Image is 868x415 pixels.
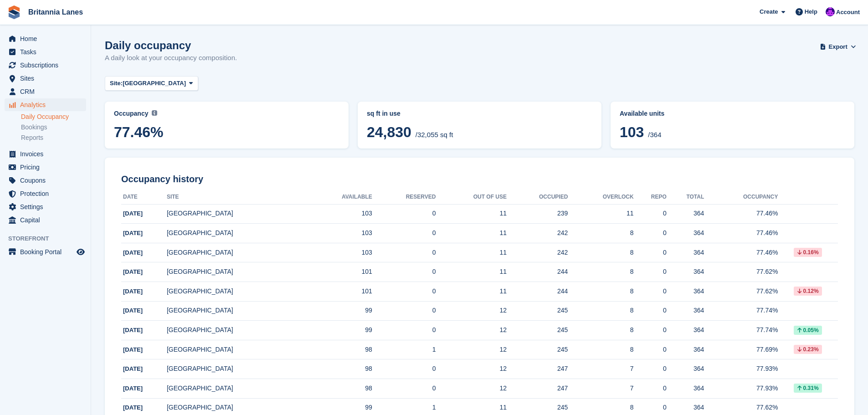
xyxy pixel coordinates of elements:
[308,340,372,359] td: 98
[507,209,568,218] div: 239
[634,228,667,238] div: 0
[507,306,568,315] div: 245
[372,359,436,379] td: 0
[568,403,633,412] div: 8
[794,248,822,257] div: 0.16%
[620,109,845,118] abbr: Current percentage of units occupied or overlocked
[634,209,667,218] div: 0
[123,249,143,256] span: [DATE]
[25,5,87,20] a: Britannia Lanes
[568,287,633,296] div: 8
[507,403,568,412] div: 245
[308,301,372,321] td: 99
[704,301,778,321] td: 77.74%
[123,346,143,353] span: [DATE]
[667,301,704,321] td: 364
[167,243,308,262] td: [GEOGRAPHIC_DATA]
[568,364,633,374] div: 7
[20,200,75,213] span: Settings
[308,224,372,243] td: 103
[367,110,401,117] span: sq ft in use
[648,131,661,138] span: /364
[667,321,704,340] td: 364
[507,267,568,277] div: 244
[167,359,308,379] td: [GEOGRAPHIC_DATA]
[123,404,143,411] span: [DATE]
[123,79,186,88] span: [GEOGRAPHIC_DATA]
[436,224,507,243] td: 11
[152,110,157,116] img: icon-info-grey-7440780725fd019a000dd9b08b2336e03edf1995a4989e88bcd33f0948082b44.svg
[704,204,778,224] td: 77.46%
[634,248,667,257] div: 0
[704,243,778,262] td: 77.46%
[704,282,778,302] td: 77.62%
[372,224,436,243] td: 0
[704,359,778,379] td: 77.93%
[8,234,91,243] span: Storefront
[634,364,667,374] div: 0
[308,282,372,302] td: 101
[123,210,143,217] span: [DATE]
[5,174,86,187] a: menu
[829,42,847,51] span: Export
[123,230,143,236] span: [DATE]
[436,262,507,282] td: 11
[667,379,704,399] td: 364
[110,79,123,88] span: Site:
[20,187,75,200] span: Protection
[21,113,86,121] a: Daily Occupancy
[20,148,75,160] span: Invoices
[568,306,633,315] div: 8
[20,174,75,187] span: Coupons
[634,267,667,277] div: 0
[105,76,198,91] button: Site: [GEOGRAPHIC_DATA]
[704,190,778,205] th: Occupancy
[667,359,704,379] td: 364
[20,32,75,45] span: Home
[308,262,372,282] td: 101
[5,98,86,111] a: menu
[794,384,822,393] div: 0.31%
[704,224,778,243] td: 77.46%
[620,110,664,117] span: Available units
[7,5,21,19] img: stora-icon-8386f47178a22dfd0bd8f6a31ec36ba5ce8667c1dd55bd0f319d3a0aa187defe.svg
[123,365,143,372] span: [DATE]
[123,268,143,275] span: [DATE]
[416,131,453,138] span: /32,055 sq ft
[5,187,86,200] a: menu
[794,287,822,296] div: 0.12%
[20,98,75,111] span: Analytics
[167,262,308,282] td: [GEOGRAPHIC_DATA]
[114,110,148,117] span: Occupancy
[507,190,568,205] th: Occupied
[436,359,507,379] td: 12
[308,321,372,340] td: 99
[760,7,778,16] span: Create
[372,282,436,302] td: 0
[308,243,372,262] td: 103
[568,209,633,218] div: 11
[20,46,75,58] span: Tasks
[507,325,568,335] div: 245
[372,379,436,399] td: 0
[367,109,592,118] abbr: Current breakdown of %{unit} occupied
[634,287,667,296] div: 0
[167,301,308,321] td: [GEOGRAPHIC_DATA]
[704,379,778,399] td: 77.93%
[667,224,704,243] td: 364
[436,282,507,302] td: 11
[634,345,667,354] div: 0
[436,243,507,262] td: 11
[20,85,75,98] span: CRM
[123,327,143,333] span: [DATE]
[123,288,143,295] span: [DATE]
[21,133,86,142] a: Reports
[436,379,507,399] td: 12
[5,46,86,58] a: menu
[826,7,835,16] img: Mark Lane
[167,340,308,359] td: [GEOGRAPHIC_DATA]
[436,321,507,340] td: 12
[794,326,822,335] div: 0.05%
[5,72,86,85] a: menu
[308,379,372,399] td: 98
